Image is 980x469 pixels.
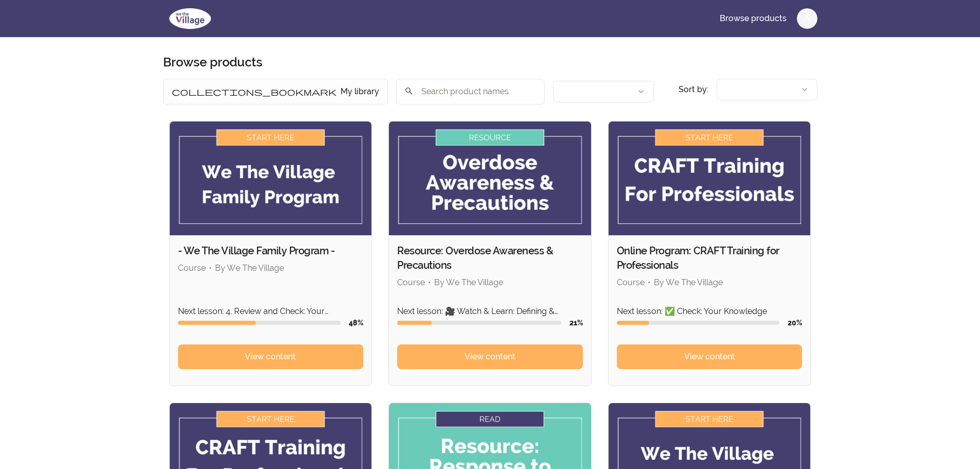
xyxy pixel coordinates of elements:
[349,319,363,327] span: 48 %
[569,319,583,327] span: 21 %
[163,54,262,71] h1: Browse products
[178,344,364,369] a: View content
[397,244,583,272] h2: Resource: Overdose Awareness & Precautions
[711,6,817,31] nav: Main
[178,263,206,273] span: Course
[465,351,515,363] span: View content
[711,6,795,31] a: Browse products
[397,344,583,369] a: View content
[617,244,803,272] h2: Online Program: CRAFT Training for Professionals
[170,121,372,235] img: Product image for - We The Village Family Program -
[609,121,811,235] img: Product image for Online Program: CRAFT Training for Professionals
[172,85,336,98] span: collections_bookmark
[434,277,503,287] span: By We The Village
[617,321,780,325] div: Course progress
[553,81,654,102] button: Filter by author
[396,79,545,105] input: Search product names
[617,277,645,287] span: Course
[178,305,364,318] p: Next lesson: 4. Review and Check: Your Knowledge
[389,121,591,235] img: Product image for Resource: Overdose Awareness & Precautions
[397,277,425,287] span: Course
[788,319,802,327] span: 20 %
[163,6,217,31] img: We The Village logo
[209,263,212,273] span: •
[654,277,723,287] span: By We The Village
[178,321,341,325] div: Course progress
[617,344,803,369] a: View content
[648,277,651,287] span: •
[717,79,817,100] button: Product sort options
[397,321,561,325] div: Course progress
[215,263,284,273] span: By We The Village
[684,351,735,363] span: View content
[428,277,431,287] span: •
[797,8,817,29] button: A
[397,305,583,318] p: Next lesson: 🎥 Watch & Learn: Defining & Identifying
[163,79,388,105] button: Filter by My library
[679,84,708,94] span: Sort by:
[178,244,364,258] h2: - We The Village Family Program -
[404,84,414,98] span: search
[617,305,803,318] p: Next lesson: ✅ Check: Your Knowledge
[245,351,296,363] span: View content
